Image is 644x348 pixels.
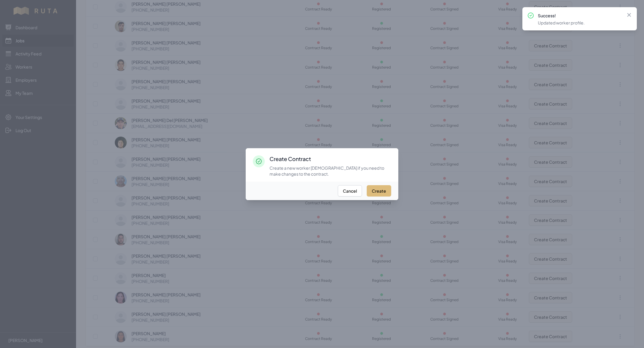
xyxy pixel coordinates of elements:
[538,20,621,26] p: Updated worker profile.
[367,185,391,197] button: Create
[338,185,362,197] button: Cancel
[538,13,621,18] p: Success!
[270,155,391,163] h3: Create Contract
[270,165,391,177] p: Create a new worker [DEMOGRAPHIC_DATA] if you need to make changes to the contract.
